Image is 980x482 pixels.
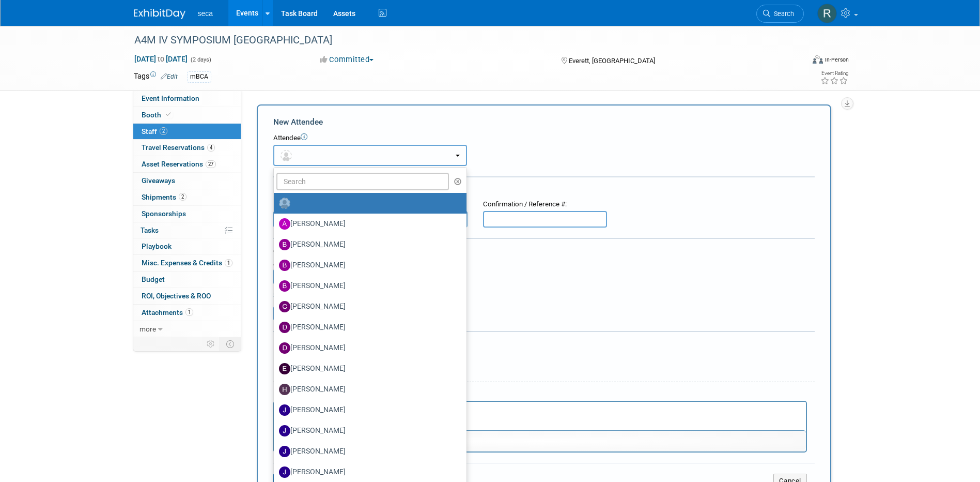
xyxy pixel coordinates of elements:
img: ExhibitDay [134,9,185,19]
a: Misc. Expenses & Credits1 [133,255,241,271]
a: Giveaways [133,173,241,189]
img: H.jpg [279,384,290,395]
span: Tasks [141,226,159,234]
img: A.jpg [279,218,290,230]
a: Shipments2 [133,189,241,205]
label: [PERSON_NAME] [279,464,456,480]
td: Tags [134,71,178,83]
span: Everett, [GEOGRAPHIC_DATA] [569,57,655,65]
td: Personalize Event Tab Strip [202,337,220,351]
button: Committed [316,54,378,65]
label: [PERSON_NAME] [279,381,456,398]
a: Travel Reservations4 [133,140,241,156]
img: C.jpg [279,301,290,312]
label: [PERSON_NAME] [279,319,456,336]
a: ROI, Objectives & ROO [133,288,241,304]
label: [PERSON_NAME] [279,298,456,315]
i: Booth reservation complete [166,112,171,117]
img: J.jpg [279,446,290,457]
span: seca [198,9,213,18]
label: [PERSON_NAME] [279,443,456,460]
a: Tasks [133,222,241,238]
img: J.jpg [279,425,290,436]
div: New Attendee [273,116,815,128]
span: 1 [225,259,232,267]
span: Search [770,10,794,18]
span: Sponsorships [142,209,186,218]
span: Budget [142,275,165,283]
span: Booth [142,111,173,119]
label: [PERSON_NAME] [279,402,456,418]
span: Staff [142,127,167,135]
img: Format-Inperson.png [813,55,823,64]
span: (2 days) [190,56,211,63]
div: Event Rating [820,71,848,76]
img: B.jpg [279,280,290,292]
span: 4 [207,144,215,152]
span: Event Information [142,94,199,102]
img: J.jpg [279,404,290,416]
span: Asset Reservations [142,160,216,168]
img: B.jpg [279,260,290,271]
span: Attachments [142,308,193,317]
label: [PERSON_NAME] [279,360,456,377]
span: Giveaways [142,176,175,185]
td: Toggle Event Tabs [220,337,241,351]
span: 2 [179,193,186,201]
span: Misc. Expenses & Credits [142,259,232,267]
iframe: Rich Text Area [274,402,806,430]
img: Unassigned-User-Icon.png [279,198,290,209]
img: J.jpg [279,466,290,478]
div: Cost: [273,247,815,257]
span: ROI, Objectives & ROO [142,292,211,300]
img: D.jpg [279,342,290,354]
div: Misc. Attachments & Notes [273,339,815,349]
span: Travel Reservations [142,143,215,152]
div: mBCA [187,71,211,82]
label: [PERSON_NAME] [279,257,456,274]
img: Rachel Jordan [817,4,837,23]
a: Staff2 [133,124,241,140]
a: more [133,321,241,337]
span: more [139,325,156,333]
img: B.jpg [279,239,290,250]
a: Asset Reservations27 [133,156,241,172]
input: Search [276,173,449,190]
a: Search [756,5,804,23]
div: Attendee [273,133,815,143]
div: Notes [273,389,807,399]
a: Playbook [133,238,241,254]
div: In-Person [825,56,849,64]
span: Shipments [142,193,186,201]
div: Confirmation / Reference #: [483,200,607,209]
span: Playbook [142,242,172,250]
div: Registration / Ticket Info (optional) [273,184,815,194]
label: [PERSON_NAME] [279,278,456,294]
a: Edit [161,73,178,80]
img: E.jpg [279,363,290,374]
span: [DATE] [DATE] [134,54,188,64]
a: Event Information [133,91,241,107]
span: to [156,55,166,63]
div: Event Format [743,54,849,69]
img: D.jpg [279,322,290,333]
a: Budget [133,272,241,288]
label: [PERSON_NAME] [279,236,456,253]
a: Sponsorships [133,206,241,222]
span: 1 [185,308,193,316]
label: [PERSON_NAME] [279,340,456,356]
span: 27 [206,160,216,168]
label: [PERSON_NAME] [279,423,456,439]
a: Booth [133,107,241,123]
a: Attachments1 [133,305,241,321]
label: [PERSON_NAME] [279,216,456,232]
span: 2 [160,127,167,135]
div: A4M IV SYMPOSIUM [GEOGRAPHIC_DATA] [131,31,788,50]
